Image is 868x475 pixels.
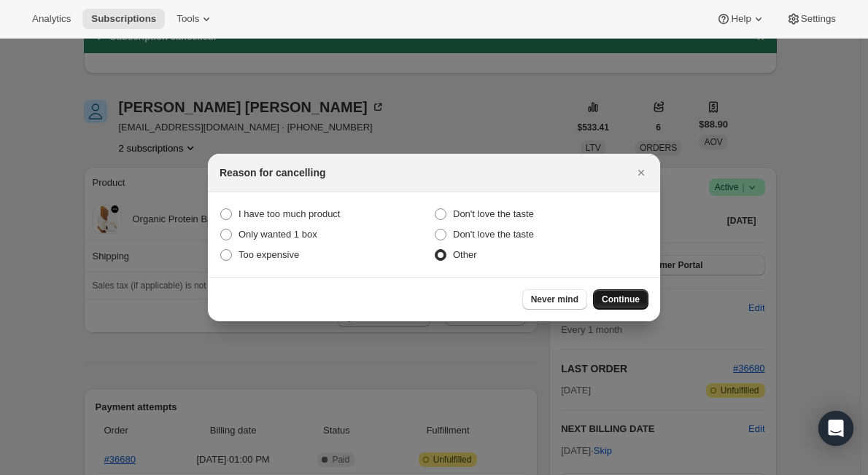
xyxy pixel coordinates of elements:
button: Settings [778,9,845,29]
button: Analytics [23,9,80,29]
span: Settings [801,13,836,25]
button: Tools [168,9,222,29]
span: Help [731,13,751,25]
span: Analytics [32,13,71,25]
button: Help [708,9,774,29]
h2: Reason for cancelling [220,165,325,180]
span: Subscriptions [91,13,156,25]
span: Other [453,249,477,260]
div: Open Intercom Messenger [818,411,853,446]
span: Too expensive [239,249,299,260]
span: I have too much product [239,208,340,219]
span: Only wanted 1 box [239,229,317,240]
button: Continue [593,289,648,310]
span: Don't love the taste [453,229,534,240]
button: Subscriptions [82,9,165,29]
span: Continue [602,294,640,305]
span: Don't love the taste [453,208,534,219]
span: Tools [177,13,199,25]
button: Never mind [522,289,587,310]
button: Close [631,162,651,183]
span: Never mind [531,294,578,305]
